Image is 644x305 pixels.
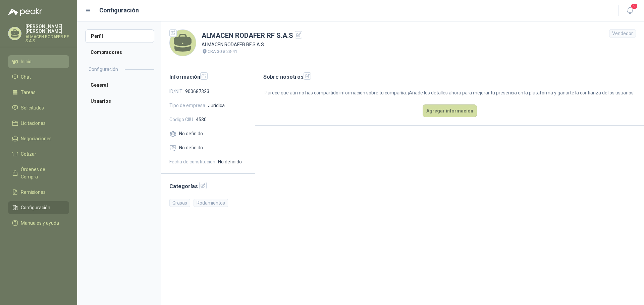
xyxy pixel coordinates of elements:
[25,24,69,33] p: [PERSON_NAME] [PERSON_NAME]
[8,8,42,16] img: Logo peakr
[8,163,69,183] a: Órdenes de Compra
[169,88,182,95] span: ID/NIT
[169,158,215,165] span: Fecha de constitución
[21,58,32,65] span: Inicio
[21,219,59,227] span: Manuales y ayuda
[21,104,44,111] span: Solicitudes
[25,35,69,43] p: ALMACEN RODAFER RF S.A.S
[8,201,69,214] a: Configuración
[194,199,228,207] div: Rodamientos
[8,55,69,68] a: Inicio
[89,66,118,73] h2: Configuración
[208,102,225,109] span: Jurídica
[179,130,203,137] span: No definido
[423,104,477,117] button: Agregar información
[8,101,69,114] a: Solicitudes
[179,144,203,151] span: No definido
[99,6,139,15] h1: Configuración
[631,3,638,9] span: 5
[8,132,69,145] a: Negociaciones
[21,166,63,180] span: Órdenes de Compra
[196,116,207,123] span: 4530
[8,71,69,83] a: Chat
[169,182,247,190] h2: Categorías
[85,78,154,92] a: General
[21,73,31,81] span: Chat
[8,148,69,160] a: Cotizar
[208,48,237,55] p: CRA 30 # 23-41
[218,158,242,165] span: No definido
[21,150,36,158] span: Cotizar
[8,186,69,199] a: Remisiones
[263,72,636,81] h2: Sobre nosotros
[85,46,154,59] a: Compradores
[21,89,36,96] span: Tareas
[8,117,69,130] a: Licitaciones
[85,94,154,108] a: Usuarios
[21,120,46,127] span: Licitaciones
[624,5,636,17] button: 5
[8,217,69,229] a: Manuales y ayuda
[169,102,205,109] span: Tipo de empresa
[169,72,247,81] h2: Información
[85,29,154,43] a: Perfil
[202,30,302,41] h1: ALMACEN RODAFER RF S.A.S
[21,204,50,211] span: Configuración
[202,41,302,48] p: ALMACEN RODAFER RF S.A.S
[263,89,636,96] p: Parece que aún no has compartido información sobre tu compañía. ¡Añade los detalles ahora para me...
[169,116,193,123] span: Código CIIU
[8,86,69,99] a: Tareas
[21,135,52,142] span: Negociaciones
[21,188,46,196] span: Remisiones
[185,88,209,95] span: 900687323
[169,199,190,207] div: Grasas
[609,29,636,37] div: Vendedor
